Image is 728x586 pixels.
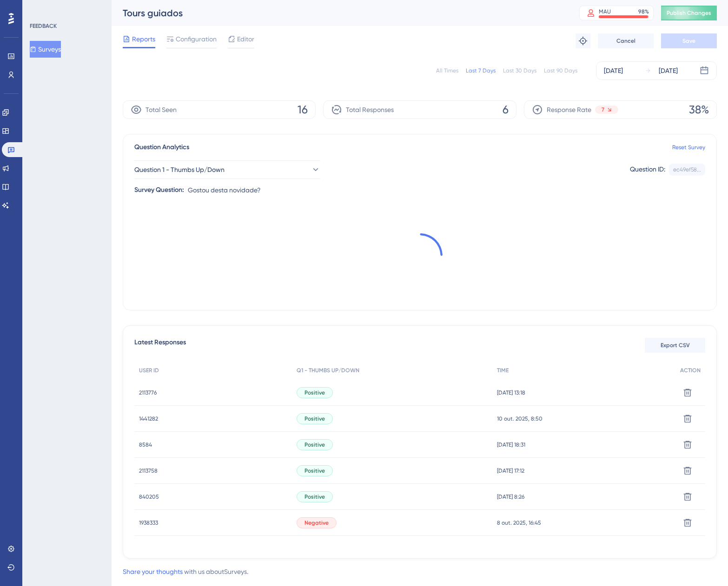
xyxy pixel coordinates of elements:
button: Export CSV [645,338,705,353]
span: Save [682,37,695,45]
span: ACTION [680,367,701,374]
span: Question 1 - Thumbs Up/Down [134,164,225,175]
span: 8584 [139,441,152,448]
div: All Times [436,67,458,74]
span: 6 [503,102,509,117]
span: 8 out. 2025, 16:45 [497,519,541,527]
span: 1441282 [139,415,158,422]
span: Q1 - THUMBS UP/DOWN [297,367,359,374]
div: FEEDBACK [30,22,57,30]
button: Question 1 - Thumbs Up/Down [134,160,320,179]
span: Editor [237,33,254,45]
span: Positive [304,467,325,474]
div: with us about Surveys . [123,566,248,577]
span: Question Analytics [134,142,189,153]
span: 840205 [139,493,159,500]
div: Question ID: [630,164,665,176]
span: 38% [689,102,709,117]
span: Positive [304,493,325,500]
div: [DATE] [604,65,623,76]
span: 16 [298,102,308,117]
span: Positive [304,441,325,448]
span: Publish Changes [667,9,711,17]
div: Tours guiados [123,7,556,20]
a: Share your thoughts [123,568,183,575]
span: 10 out. 2025, 8:50 [497,415,543,422]
span: Positive [304,389,325,396]
span: 1938333 [139,519,158,527]
span: [DATE] 18:31 [497,441,525,448]
div: Last 30 Days [503,67,536,74]
button: Publish Changes [661,6,717,20]
span: Reports [132,33,155,45]
button: Surveys [30,41,61,58]
div: ec49ef58... [673,166,701,173]
span: Latest Responses [134,337,186,354]
div: Last 90 Days [544,67,577,74]
span: Response Rate [547,104,591,115]
span: Export CSV [661,342,690,349]
span: TIME [497,367,509,374]
span: [DATE] 17:12 [497,467,524,474]
span: Configuration [176,33,217,45]
span: Negative [304,519,329,527]
span: Positive [304,415,325,422]
span: [DATE] 13:18 [497,389,525,396]
span: Cancel [616,37,635,45]
span: 7 [602,106,604,113]
button: Cancel [598,33,654,48]
span: [DATE] 8:26 [497,493,524,500]
span: Total Responses [346,104,394,115]
div: MAU [599,8,611,15]
div: [DATE] [659,65,678,76]
button: Save [661,33,717,48]
div: Last 7 Days [466,67,496,74]
a: Reset Survey [672,144,705,151]
span: 2113776 [139,389,157,396]
div: 98 % [638,8,649,15]
div: Survey Question: [134,184,184,196]
span: Gostou desta novidade? [188,184,261,196]
span: 2113758 [139,467,158,474]
span: Total Seen [146,104,177,115]
span: USER ID [139,367,159,374]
